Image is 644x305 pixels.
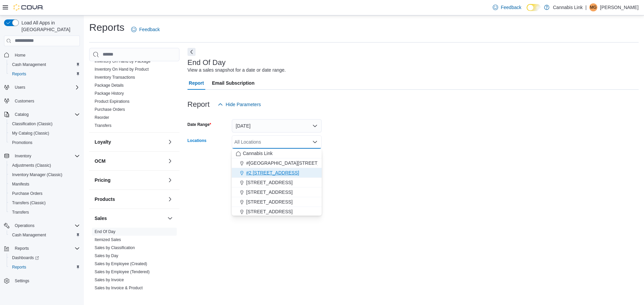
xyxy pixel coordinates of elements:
[9,70,80,78] span: Reports
[95,269,150,275] span: Sales by Employee (Tendered)
[7,208,83,217] button: Transfers
[12,200,46,206] span: Transfers (Classic)
[12,191,43,196] span: Purchase Orders
[95,253,118,258] a: Sales by Day
[15,85,25,90] span: Users
[246,179,292,186] span: [STREET_ADDRESS]
[7,129,83,138] button: My Catalog (Classic)
[95,91,124,96] span: Package History
[12,152,80,160] span: Inventory
[12,97,37,105] a: Customers
[95,139,111,145] h3: Loyalty
[9,139,80,147] span: Promotions
[95,139,165,145] button: Loyalty
[9,70,29,78] a: Reports
[12,131,49,136] span: My Catalog (Classic)
[585,3,587,11] p: |
[95,99,129,104] span: Product Expirations
[95,158,106,164] h3: OCM
[9,171,65,179] a: Inventory Manager (Classic)
[9,208,80,216] span: Transfers
[95,123,111,128] a: Transfers
[9,199,48,207] a: Transfers (Classic)
[1,221,83,230] button: Operations
[12,181,29,187] span: Manifests
[9,263,80,271] span: Reports
[7,60,83,69] button: Cash Management
[9,139,35,147] a: Promotions
[13,4,44,11] img: Cova
[15,246,29,251] span: Reports
[215,98,264,111] button: Hide Parameters
[12,83,28,91] button: Users
[15,112,29,117] span: Catalog
[7,170,83,179] button: Inventory Manager (Classic)
[12,110,80,119] span: Catalog
[166,195,174,203] button: Products
[9,161,54,169] a: Adjustments (Classic)
[12,210,29,215] span: Transfers
[4,48,80,303] nav: Complex example
[12,62,46,67] span: Cash Management
[95,67,149,72] a: Inventory On Hand by Product
[312,139,318,145] button: Close list of options
[1,110,83,119] button: Catalog
[232,178,322,187] button: [STREET_ADDRESS]
[12,222,80,230] span: Operations
[15,153,31,159] span: Inventory
[12,152,34,160] button: Inventory
[187,122,211,127] label: Date Range
[490,1,524,14] a: Feedback
[166,138,174,146] button: Loyalty
[9,129,80,137] span: My Catalog (Classic)
[246,160,344,166] span: #[GEOGRAPHIC_DATA][STREET_ADDRESS]
[95,107,125,112] a: Purchase Orders
[12,110,31,119] button: Catalog
[95,229,115,234] a: End Of Day
[232,207,322,217] button: [STREET_ADDRESS]
[7,119,83,129] button: Classification (Classic)
[12,277,80,285] span: Settings
[95,285,143,291] span: Sales by Invoice & Product
[9,61,49,69] a: Cash Management
[12,121,53,127] span: Classification (Classic)
[212,76,255,90] span: Email Subscription
[246,208,292,215] span: [STREET_ADDRESS]
[95,59,151,64] span: Inventory On Hand by Package
[232,168,322,178] button: #2 [STREET_ADDRESS]
[95,245,135,250] a: Sales by Classification
[95,286,143,290] a: Sales by Invoice & Product
[12,172,62,177] span: Inventory Manager (Classic)
[95,75,135,80] span: Inventory Transactions
[1,50,83,60] button: Home
[7,179,83,189] button: Manifests
[9,231,80,239] span: Cash Management
[95,215,165,222] button: Sales
[15,53,25,58] span: Home
[7,189,83,198] button: Purchase Orders
[1,244,83,253] button: Reports
[9,120,80,128] span: Classification (Classic)
[12,163,51,168] span: Adjustments (Classic)
[7,161,83,170] button: Adjustments (Classic)
[7,69,83,79] button: Reports
[95,261,147,266] span: Sales by Employee (Created)
[166,214,174,222] button: Sales
[12,232,46,238] span: Cash Management
[9,171,80,179] span: Inventory Manager (Classic)
[9,263,29,271] a: Reports
[95,59,151,64] a: Inventory On Hand by Package
[189,76,204,90] span: Report
[12,51,80,59] span: Home
[232,158,322,168] button: #[GEOGRAPHIC_DATA][STREET_ADDRESS]
[527,4,541,11] input: Dark Mode
[12,244,32,252] button: Reports
[9,254,80,262] span: Dashboards
[9,199,80,207] span: Transfers (Classic)
[95,99,129,104] a: Product Expirations
[1,83,83,92] button: Users
[15,223,35,228] span: Operations
[9,120,55,128] a: Classification (Classic)
[19,19,80,33] span: Load All Apps in [GEOGRAPHIC_DATA]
